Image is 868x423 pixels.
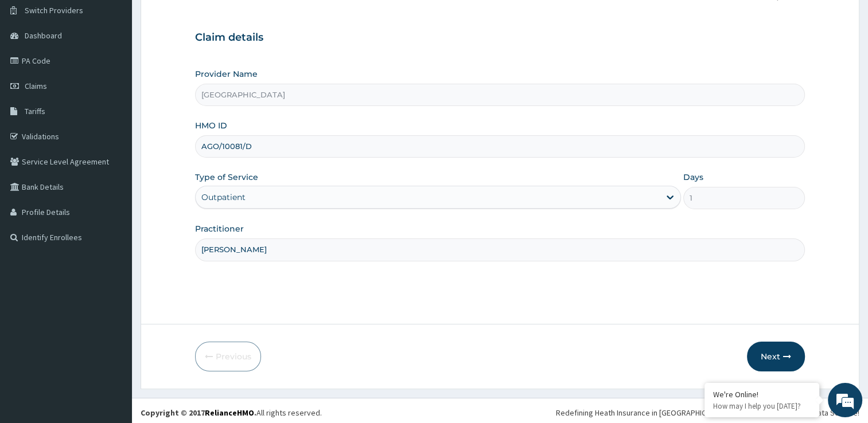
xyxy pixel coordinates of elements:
[195,135,805,158] input: Enter HMO ID
[21,57,46,86] img: d_794563401_company_1708531726252_794563401
[195,120,227,131] label: HMO ID
[195,171,258,183] label: Type of Service
[713,389,811,399] div: We're Online!
[713,401,811,411] p: How may I help you today?
[25,106,45,116] span: Tariffs
[195,238,805,261] input: Enter Name
[205,408,254,418] a: RelianceHMO
[683,171,703,183] label: Days
[60,64,193,79] div: Chat with us now
[747,342,805,371] button: Next
[25,30,62,41] span: Dashboard
[67,134,158,250] span: We're online!
[201,191,246,203] div: Outpatient
[25,81,47,91] span: Claims
[195,223,244,234] label: Practitioner
[556,407,859,418] div: Redefining Heath Insurance in [GEOGRAPHIC_DATA] using Telemedicine and Data Science!
[195,342,261,371] button: Previous
[141,408,256,418] strong: Copyright © 2017 .
[6,292,219,332] textarea: Type your message and hit 'Enter'
[195,32,805,44] h3: Claim details
[188,6,216,33] div: Minimize live chat window
[195,68,258,80] label: Provider Name
[25,5,83,15] span: Switch Providers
